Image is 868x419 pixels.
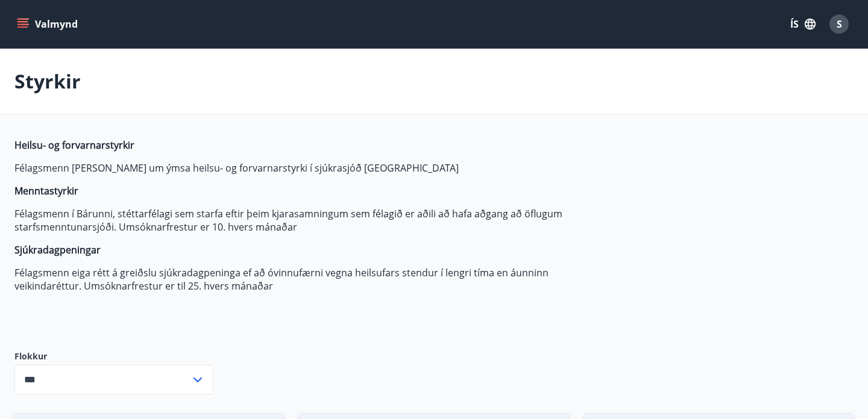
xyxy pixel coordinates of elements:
p: Félagsmenn [PERSON_NAME] um ýmsa heilsu- og forvarnarstyrki í sjúkrasjóð [GEOGRAPHIC_DATA] [14,161,583,175]
button: ÍS [784,13,822,35]
span: S [837,17,842,31]
p: Styrkir [14,68,81,95]
strong: Heilsu- og forvarnarstyrkir [14,138,134,152]
strong: Sjúkradagpeningar [14,243,101,256]
button: menu [14,13,83,35]
label: Flokkur [14,350,213,362]
strong: Menntastyrkir [14,184,78,197]
p: Félagsmenn í Bárunni, stéttarfélagi sem starfa eftir þeim kjarasamningum sem félagið er aðili að ... [14,207,583,234]
p: Félagsmenn eiga rétt á greiðslu sjúkradagpeninga ef að óvinnufærni vegna heilsufars stendur í len... [14,266,583,293]
button: S [825,10,854,39]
